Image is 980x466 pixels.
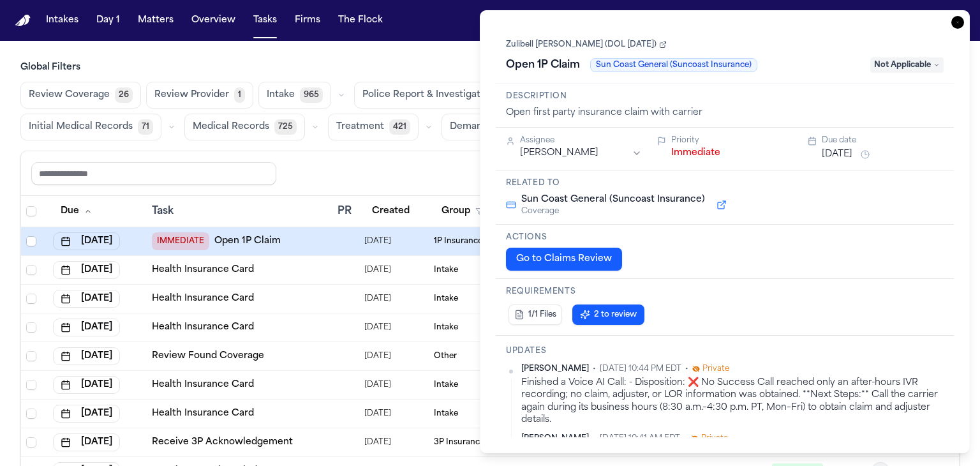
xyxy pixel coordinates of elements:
a: Home [15,15,31,27]
span: [PERSON_NAME] [521,433,589,444]
span: • [593,364,596,374]
button: Initial Medical Records71 [20,114,161,140]
button: Intakes [41,9,84,32]
button: [DATE] [822,148,852,161]
button: Overview [186,9,241,32]
span: 2 to review [594,310,637,320]
button: Treatment421 [328,114,419,140]
span: 965 [300,87,323,103]
span: [DATE] 10:41 AM EDT [600,433,680,444]
span: Demand Letter [450,121,519,133]
div: Open first party insurance claim with carrier [506,107,944,119]
h3: Updates [506,346,944,356]
span: Coverage [521,206,705,216]
span: [PERSON_NAME] [521,364,589,374]
span: 421 [389,119,410,135]
span: Not Applicable [870,57,944,73]
h3: Description [506,91,944,101]
img: Finch Logo [15,15,31,27]
button: 1/1 Files [509,304,562,325]
span: 26 [115,87,133,103]
button: Review Coverage26 [20,82,141,109]
button: Medical Records725 [184,114,305,140]
h3: Global Filters [20,61,960,74]
div: Assignee [520,135,642,146]
div: Priority [671,135,793,146]
span: [DATE] 10:44 PM EDT [600,364,681,374]
button: Snooze task [857,147,873,162]
button: The Flock [333,9,388,32]
span: Treatment [336,121,384,133]
button: Tasks [248,9,282,32]
span: Private [701,433,728,444]
button: Firms [290,9,325,32]
h3: Actions [506,232,944,243]
span: 725 [274,119,297,135]
span: Sun Coast General (Suncoast Insurance) [590,58,757,72]
button: Immediate [671,147,720,160]
a: Zulibell [PERSON_NAME] (DOL [DATE]) [506,40,667,50]
button: Police Report & Investigation355 [354,82,531,109]
span: Private [702,364,729,374]
span: • [685,364,688,374]
span: 1 [234,87,245,103]
span: Review Coverage [29,89,110,101]
button: Go to Claims Review [506,248,622,271]
span: Police Report & Investigation [362,89,494,101]
button: Day 1 [91,9,125,32]
span: • [684,433,687,444]
button: Intake965 [258,82,331,109]
div: Finished a Voice AI Call: - Disposition: ❌ No Success Call reached only an after-hours IVR record... [521,377,944,426]
span: Intake [267,89,295,101]
span: Review Provider [154,89,229,101]
h1: Open 1P Claim [501,55,585,75]
span: 71 [138,119,153,135]
span: • [593,433,596,444]
button: 2 to review [572,304,644,325]
span: 1/1 Files [528,310,556,320]
button: Demand Letter288 [442,114,555,140]
span: Medical Records [193,121,269,133]
div: Due date [822,135,944,146]
h3: Requirements [506,287,944,297]
button: Matters [133,9,179,32]
span: Sun Coast General (Suncoast Insurance) [521,193,705,206]
span: Initial Medical Records [29,121,133,133]
h3: Related to [506,178,944,188]
button: Review Provider1 [146,82,253,109]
